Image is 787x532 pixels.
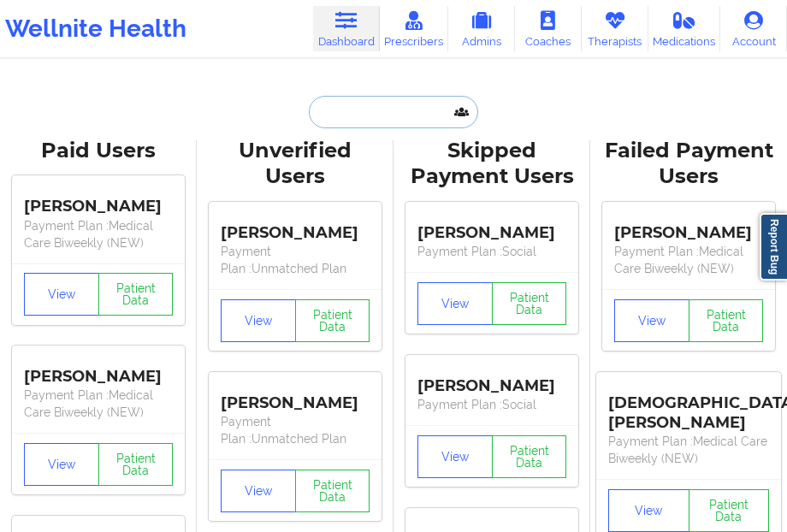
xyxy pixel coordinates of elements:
[24,217,173,251] p: Payment Plan : Medical Care Biweekly (NEW)
[648,6,720,51] a: Medications
[98,443,174,486] button: Patient Data
[614,210,763,243] div: [PERSON_NAME]
[24,185,173,217] div: [PERSON_NAME]
[608,489,689,532] button: View
[417,282,493,325] button: View
[492,282,567,325] button: Patient Data
[515,6,582,51] a: Coaches
[24,273,99,316] button: View
[608,433,769,467] p: Payment Plan : Medical Care Biweekly (NEW)
[448,6,515,51] a: Admins
[689,489,770,532] button: Patient Data
[417,243,566,260] p: Payment Plan : Social
[417,396,566,413] p: Payment Plan : Social
[221,299,296,342] button: View
[614,243,763,277] p: Payment Plan : Medical Care Biweekly (NEW)
[689,299,764,342] button: Patient Data
[209,138,382,191] div: Unverified Users
[417,435,493,478] button: View
[295,470,370,512] button: Patient Data
[380,6,448,51] a: Prescribers
[417,364,566,396] div: [PERSON_NAME]
[760,213,787,281] a: Report Bug
[24,443,99,486] button: View
[98,273,174,316] button: Patient Data
[12,138,185,164] div: Paid Users
[313,6,380,51] a: Dashboard
[221,381,370,413] div: [PERSON_NAME]
[295,299,370,342] button: Patient Data
[582,6,648,51] a: Therapists
[221,470,296,512] button: View
[417,210,566,243] div: [PERSON_NAME]
[608,381,769,433] div: [DEMOGRAPHIC_DATA][PERSON_NAME]
[405,138,578,191] div: Skipped Payment Users
[720,6,787,51] a: Account
[221,210,370,243] div: [PERSON_NAME]
[492,435,567,478] button: Patient Data
[602,138,775,191] div: Failed Payment Users
[24,354,173,387] div: [PERSON_NAME]
[24,387,173,421] p: Payment Plan : Medical Care Biweekly (NEW)
[221,413,370,447] p: Payment Plan : Unmatched Plan
[221,243,370,277] p: Payment Plan : Unmatched Plan
[614,299,689,342] button: View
